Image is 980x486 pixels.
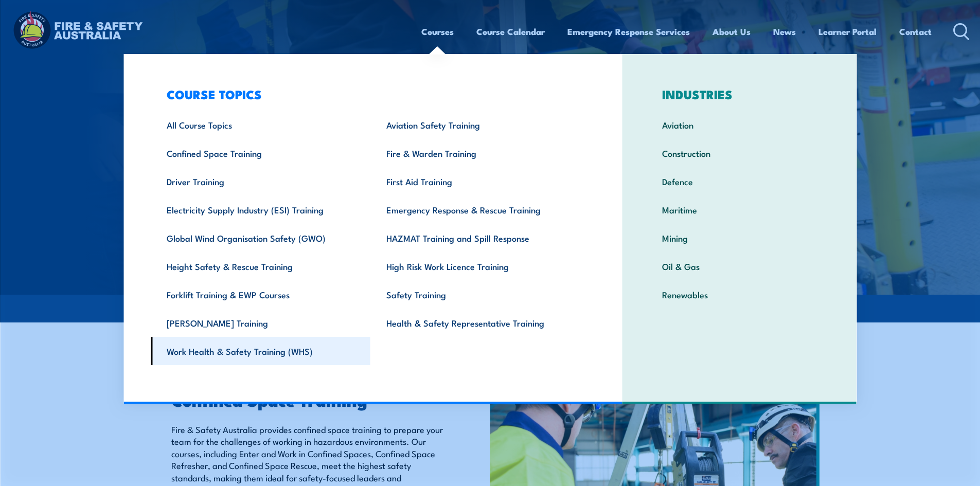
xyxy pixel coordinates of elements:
a: All Course Topics [151,111,370,139]
a: Courses [421,18,454,45]
a: Construction [646,139,833,167]
a: High Risk Work Licence Training [370,252,590,280]
a: Forklift Training & EWP Courses [151,280,370,309]
a: Aviation Safety Training [370,111,590,139]
h2: Confined Space Training [171,392,443,407]
a: Aviation [646,111,833,139]
a: Electricity Supply Industry (ESI) Training [151,195,370,224]
a: Driver Training [151,167,370,195]
a: Defence [646,167,833,195]
a: Work Health & Safety Training (WHS) [151,337,370,365]
h3: INDUSTRIES [646,87,833,101]
a: Safety Training [370,280,590,309]
a: Global Wind Organisation Safety (GWO) [151,224,370,252]
a: First Aid Training [370,167,590,195]
a: Confined Space Training [151,139,370,167]
a: Emergency Response & Rescue Training [370,195,590,224]
a: Renewables [646,280,833,309]
a: Mining [646,224,833,252]
a: Oil & Gas [646,252,833,280]
a: Fire & Warden Training [370,139,590,167]
a: About Us [712,18,751,45]
a: Learner Portal [818,18,877,45]
a: Health & Safety Representative Training [370,309,590,337]
a: Maritime [646,195,833,224]
a: [PERSON_NAME] Training [151,309,370,337]
a: Course Calendar [476,18,545,45]
a: HAZMAT Training and Spill Response [370,224,590,252]
a: Contact [899,18,932,45]
a: Emergency Response Services [567,18,690,45]
a: Height Safety & Rescue Training [151,252,370,280]
h3: COURSE TOPICS [151,87,590,101]
a: News [773,18,796,45]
